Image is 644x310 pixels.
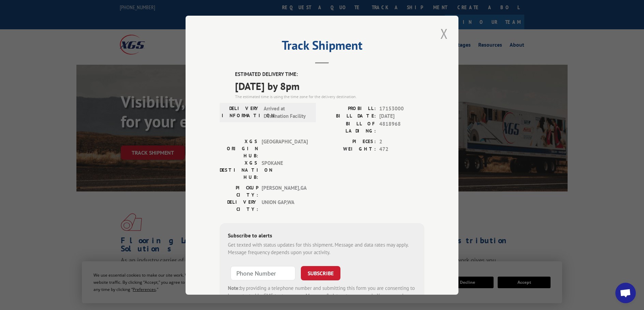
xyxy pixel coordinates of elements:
[228,241,416,256] div: Get texted with status updates for this shipment. Message and data rates may apply. Message frequ...
[379,120,424,134] span: 4818968
[222,105,260,120] label: DELIVERY INFORMATION:
[228,231,416,241] div: Subscribe to alerts
[220,41,424,53] h2: Track Shipment
[322,145,376,153] label: WEIGHT:
[379,105,424,112] span: 17153000
[220,159,258,181] label: XGS DESTINATION HUB:
[220,198,258,213] label: DELIVERY CITY:
[438,24,450,43] button: Close modal
[322,138,376,145] label: PIECES:
[264,105,310,120] span: Arrived at Destination Facility
[615,283,636,303] a: Open chat
[301,266,340,280] button: SUBSCRIBE
[262,159,308,181] span: SPOKANE
[220,184,258,198] label: PICKUP CITY:
[379,112,424,120] span: [DATE]
[322,105,376,112] label: PROBILL:
[231,266,295,280] input: Phone Number
[235,71,424,78] label: ESTIMATED DELIVERY TIME:
[262,198,308,213] span: UNION GAP , WA
[322,120,376,134] label: BILL OF LADING:
[322,112,376,120] label: BILL DATE:
[220,138,258,159] label: XGS ORIGIN HUB:
[379,138,424,145] span: 2
[228,284,240,291] strong: Note:
[262,184,308,198] span: [PERSON_NAME] , GA
[262,138,308,159] span: [GEOGRAPHIC_DATA]
[228,284,416,307] div: by providing a telephone number and submitting this form you are consenting to be contacted by SM...
[235,93,424,99] div: The estimated time is using the time zone for the delivery destination.
[379,145,424,153] span: 472
[235,78,424,93] span: [DATE] by 8pm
